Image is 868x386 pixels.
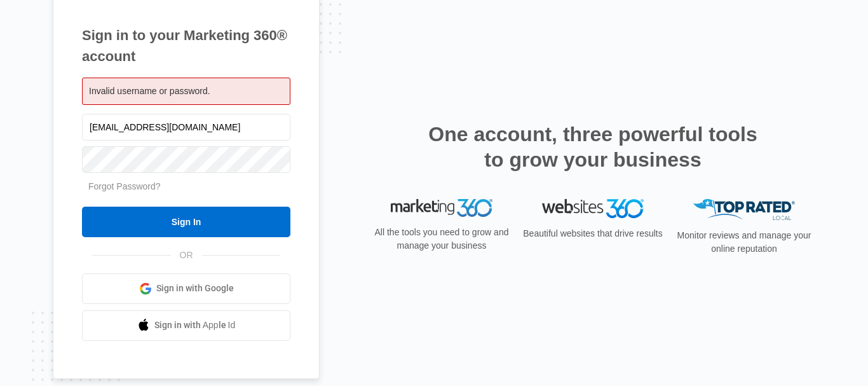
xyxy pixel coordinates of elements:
[673,229,815,256] p: Monitor reviews and manage your online reputation
[82,25,290,67] h1: Sign in to your Marketing 360® account
[89,86,210,96] span: Invalid username or password.
[88,181,161,191] a: Forgot Password?
[693,199,795,220] img: Top Rated Local
[82,114,290,141] input: Email
[391,199,492,217] img: Marketing 360
[82,310,290,341] a: Sign in with Apple Id
[156,282,234,295] span: Sign in with Google
[82,273,290,304] a: Sign in with Google
[82,207,290,237] input: Sign In
[522,227,664,240] p: Beautiful websites that drive results
[542,199,644,217] img: Websites 360
[171,249,202,262] span: OR
[154,319,236,332] span: Sign in with Apple Id
[424,121,761,172] h2: One account, three powerful tools to grow your business
[370,226,513,252] p: All the tools you need to grow and manage your business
